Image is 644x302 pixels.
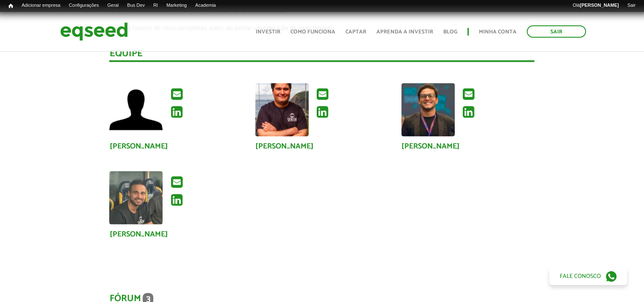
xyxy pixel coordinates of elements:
[109,49,534,62] div: Equipe
[527,25,586,38] a: Sair
[376,29,433,35] a: Aprenda a investir
[65,2,103,9] a: Configurações
[255,83,309,137] img: Foto de Junior Santos
[255,143,314,150] a: [PERSON_NAME]
[401,83,455,137] img: Foto de Igor Corrêa
[290,29,335,35] a: Como funciona
[4,2,17,10] a: Início
[255,83,309,137] a: Ver perfil do usuário.
[549,267,627,285] a: Fale conosco
[8,3,13,9] span: Início
[123,2,149,9] a: Bus Dev
[443,29,457,35] a: Blog
[623,2,640,9] a: Sair
[103,2,123,9] a: Geral
[401,143,460,150] a: [PERSON_NAME]
[568,2,623,9] a: Olá[PERSON_NAME]
[109,143,168,150] a: [PERSON_NAME]
[191,2,220,9] a: Academia
[256,29,280,35] a: Investir
[162,2,191,9] a: Marketing
[60,20,128,43] img: EqSeed
[109,171,163,225] img: Foto de Vinicius Martins Borges
[580,3,619,8] strong: [PERSON_NAME]
[479,29,517,35] a: Minha conta
[109,83,163,137] a: Ver perfil do usuário.
[109,171,163,225] a: Ver perfil do usuário.
[109,231,168,238] a: [PERSON_NAME]
[109,83,163,137] img: Foto de Igor Corrêa
[17,2,65,9] a: Adicionar empresa
[401,83,455,137] a: Ver perfil do usuário.
[149,2,162,9] a: RI
[345,29,366,35] a: Captar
